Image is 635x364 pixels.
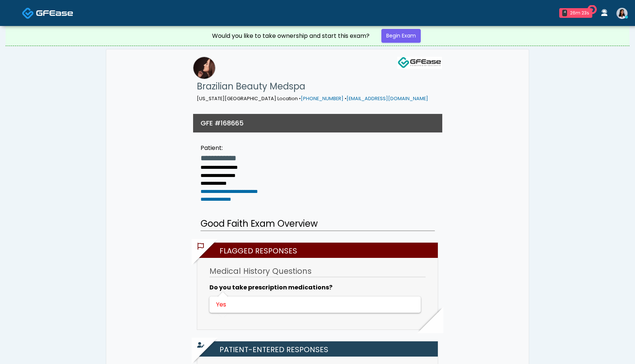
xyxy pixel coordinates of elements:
img: Brazilian Beauty Medspa [193,57,215,79]
h3: GFE #168665 [201,118,244,128]
img: Teresa Smith [616,8,628,19]
h2: Good Faith Exam Overview [201,217,435,231]
a: Docovia [22,1,73,25]
div: Yes [216,300,413,309]
a: [EMAIL_ADDRESS][DOMAIN_NAME] [346,95,428,102]
h2: Flagged Responses [201,243,438,258]
h1: Brazilian Beauty Medspa [197,79,428,94]
div: 4 [562,10,567,16]
small: [US_STATE][GEOGRAPHIC_DATA] Location [197,95,428,102]
div: Would you like to take ownership and start this exam? [212,32,369,40]
a: [PHONE_NUMBER] [301,95,343,102]
div: 26m 23s [570,10,589,16]
span: • [299,95,301,102]
h3: Medical History Questions [209,266,426,277]
img: GFEase Logo [397,57,442,69]
b: Do you take prescription medications? [209,283,332,292]
img: Docovia [22,7,34,19]
h2: Patient-entered Responses [201,341,438,357]
img: Docovia [36,9,73,17]
span: • [345,95,346,102]
a: 4 26m 23s [555,5,597,21]
div: Patient: [201,144,258,153]
a: Begin Exam [381,29,421,43]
